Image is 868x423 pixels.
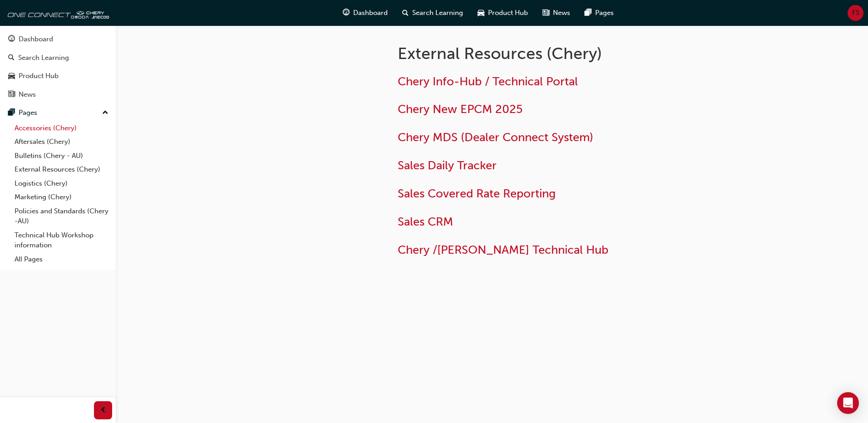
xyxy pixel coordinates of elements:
a: Sales Daily Tracker [398,158,497,172]
a: Technical Hub Workshop information [11,228,112,252]
span: Dashboard [353,8,388,18]
a: Dashboard [4,31,112,48]
a: Bulletins (Chery - AU) [11,149,112,163]
a: Marketing (Chery) [11,190,112,204]
a: news-iconNews [535,4,577,22]
a: Logistics (Chery) [11,177,112,191]
a: Chery /[PERSON_NAME] Technical Hub [398,243,608,257]
span: car-icon [478,7,484,19]
span: guage-icon [8,35,15,44]
span: news-icon [8,91,15,99]
span: up-icon [102,107,108,119]
a: News [4,86,112,103]
a: Aftersales (Chery) [11,135,112,149]
div: Search Learning [18,53,69,63]
a: car-iconProduct Hub [470,4,535,22]
span: FS [852,8,859,18]
img: oneconnect [5,4,109,22]
a: Chery MDS (Dealer Connect System) [398,130,593,144]
a: Sales CRM [398,215,453,229]
span: Product Hub [488,8,528,18]
span: search-icon [8,54,15,62]
span: search-icon [402,7,409,19]
a: Product Hub [4,68,112,84]
span: News [553,8,570,18]
button: FS [848,5,863,21]
span: Search Learning [412,8,463,18]
a: guage-iconDashboard [335,4,395,22]
span: pages-icon [585,7,592,19]
a: Search Learning [4,49,112,66]
span: prev-icon [100,405,107,416]
span: Pages [595,8,614,18]
a: Chery New EPCM 2025 [398,102,523,116]
a: Accessories (Chery) [11,121,112,135]
button: Pages [4,104,112,121]
div: Open Intercom Messenger [837,392,859,414]
span: car-icon [8,72,15,80]
div: News [19,89,36,100]
button: DashboardSearch LearningProduct HubNews [4,29,112,104]
a: Sales Covered Rate Reporting [398,187,556,201]
a: Chery Info-Hub / Technical Portal [398,74,578,89]
div: Dashboard [19,34,53,44]
span: pages-icon [8,109,15,117]
a: All Pages [11,252,112,266]
div: Pages [19,108,37,118]
span: news-icon [542,7,549,19]
a: External Resources (Chery) [11,162,112,177]
h1: External Resources (Chery) [398,44,695,64]
div: Product Hub [19,71,59,81]
a: Policies and Standards (Chery -AU) [11,204,112,228]
a: search-iconSearch Learning [395,4,470,22]
a: pages-iconPages [577,4,621,22]
span: guage-icon [343,7,350,19]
